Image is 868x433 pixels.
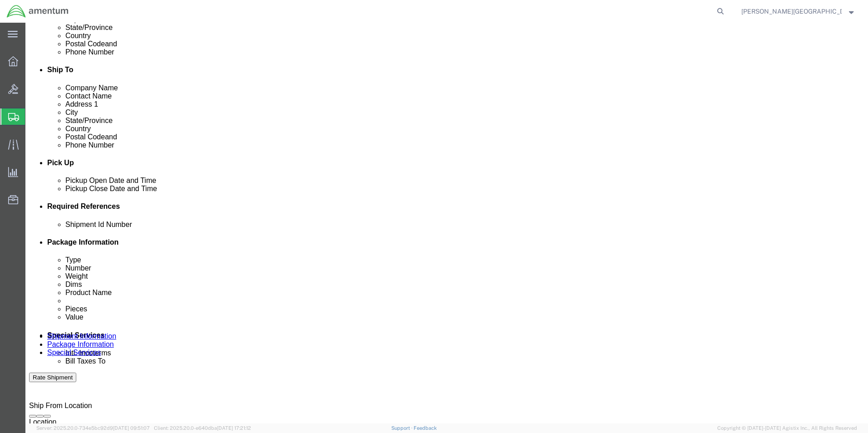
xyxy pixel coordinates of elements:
[113,425,150,431] span: [DATE] 09:51:07
[154,425,251,431] span: Client: 2025.20.0-e640dba
[741,6,855,17] button: [PERSON_NAME][GEOGRAPHIC_DATA]
[414,425,437,431] a: Feedback
[391,425,414,431] a: Support
[36,425,150,431] span: Server: 2025.20.0-734e5bc92d9
[741,6,842,16] span: ROMAN TRUJILLO
[25,23,868,423] iframe: FS Legacy Container
[717,424,857,432] span: Copyright © [DATE]-[DATE] Agistix Inc., All Rights Reserved
[6,5,69,18] img: logo
[217,425,251,431] span: [DATE] 17:21:12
